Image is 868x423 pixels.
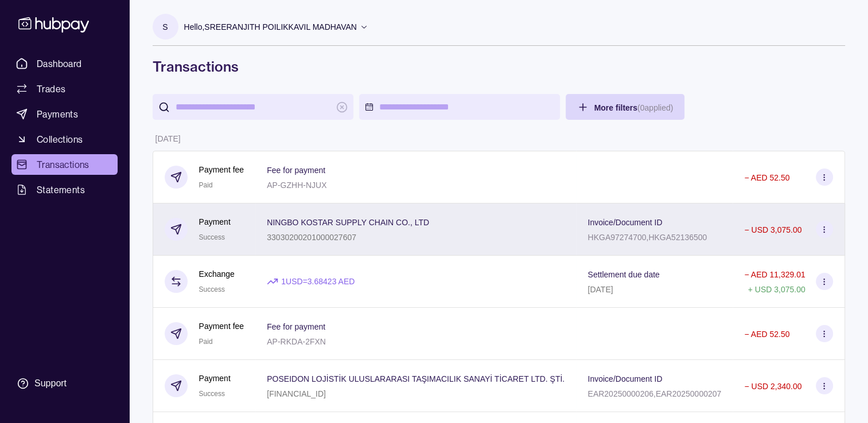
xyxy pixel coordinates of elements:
p: Fee for payment [267,166,325,175]
span: Success [199,233,225,241]
a: Trades [11,79,118,99]
p: Hello, SREERANJITH POILIKKAVIL MADHAVAN [184,21,357,33]
p: [DATE] [587,285,613,294]
span: Dashboard [37,57,82,70]
button: More filters(0applied) [566,94,685,120]
p: Payment [199,372,231,385]
a: Transactions [11,154,118,175]
p: Invoice/Document ID [587,374,662,383]
p: NINGBO KOSTAR SUPPLY CHAIN CO., LTD [267,218,429,227]
span: Paid [199,181,213,189]
p: + USD 3,075.00 [748,285,805,294]
p: AP-GZHH-NJUX [267,181,326,190]
p: AP-RKDA-2FXN [267,337,326,346]
span: Paid [199,338,213,346]
span: Transactions [37,158,89,171]
span: Payments [37,107,78,121]
p: − AED 52.50 [744,173,789,182]
span: Statements [37,183,85,197]
span: More filters [594,103,674,112]
span: Trades [37,82,65,96]
p: Exchange [199,268,235,280]
p: 1 USD = 3.68423 AED [281,275,355,288]
input: search [176,94,330,120]
p: − AED 52.50 [744,330,789,339]
p: S [162,21,168,33]
p: [FINANCIAL_ID] [267,389,326,398]
p: − AED 11,329.01 [744,270,805,279]
a: Collections [11,129,118,150]
a: Payments [11,104,118,124]
span: Success [199,285,225,293]
p: POSEIDON LOJİSTİK ULUSLARARASI TAŞIMACILIK SANAYİ TİCARET LTD. ŞTİ. [267,374,565,383]
p: ( 0 applied) [637,103,673,112]
p: Payment fee [199,320,244,332]
h1: Transactions [153,57,845,76]
div: Support [34,377,67,390]
a: Dashboard [11,53,118,74]
p: Payment [199,216,231,228]
p: [DATE] [155,134,181,143]
p: − USD 2,340.00 [744,382,801,391]
p: Payment fee [199,163,244,176]
a: Support [11,371,118,395]
p: EAR20250000206,EAR20250000207 [587,389,721,398]
p: − USD 3,075.00 [744,225,801,234]
p: HKGA97274700,HKGA52136500 [587,233,707,242]
p: 33030200201000027607 [267,233,356,242]
p: Invoice/Document ID [587,218,662,227]
span: Collections [37,132,83,146]
p: Settlement due date [587,270,659,279]
a: Statements [11,179,118,200]
span: Success [199,390,225,398]
p: Fee for payment [267,322,325,331]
